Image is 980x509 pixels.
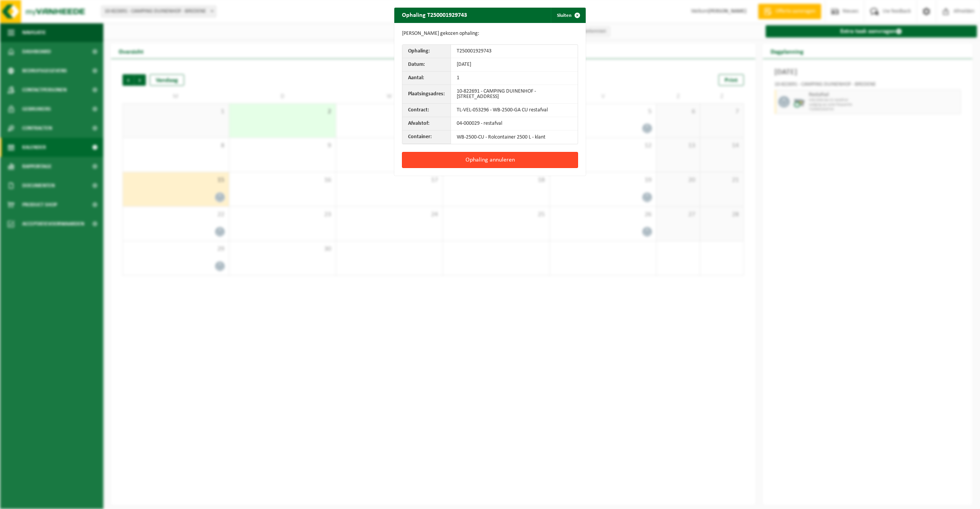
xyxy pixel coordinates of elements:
[402,72,451,85] th: Aantal:
[402,31,578,37] p: [PERSON_NAME] gekozen ophaling:
[451,72,578,85] td: 1
[402,45,451,58] th: Ophaling:
[451,58,578,72] td: [DATE]
[402,104,451,117] th: Contract:
[402,131,451,144] th: Container:
[402,85,451,104] th: Plaatsingsadres:
[451,85,578,104] td: 10-822691 - CAMPING DUINENHOF - [STREET_ADDRESS]
[402,58,451,72] th: Datum:
[402,152,578,168] button: Ophaling annuleren
[451,117,578,131] td: 04-000029 - restafval
[451,45,578,58] td: T250001929743
[394,8,475,22] h2: Ophaling T250001929743
[551,8,585,23] button: Sluiten
[402,117,451,131] th: Afvalstof:
[451,104,578,117] td: TL-VEL-053296 - WB-2500-GA CU restafval
[451,131,578,144] td: WB-2500-CU - Rolcontainer 2500 L - klant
